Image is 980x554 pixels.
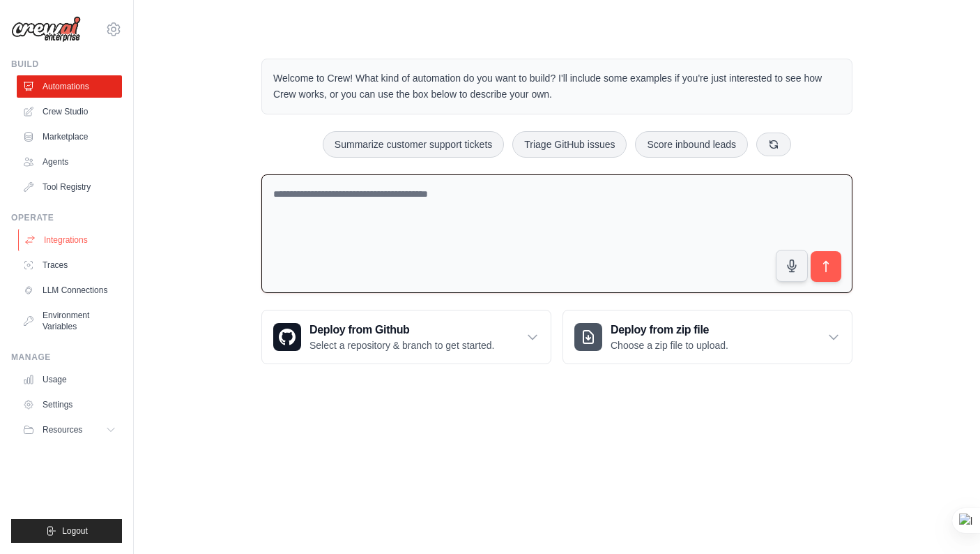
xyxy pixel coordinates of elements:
span: Resources [43,424,82,435]
button: Resources [17,419,122,441]
a: Crew Studio [17,100,122,123]
a: Usage [17,368,122,391]
p: Select a repository & branch to get started. [309,338,494,352]
a: Environment Variables [17,304,122,338]
button: Triage GitHub issues [512,131,627,158]
a: Traces [17,254,122,276]
a: Settings [17,394,122,416]
p: Welcome to Crew! What kind of automation do you want to build? I'll include some examples if you'... [273,70,841,103]
button: Logout [11,519,122,543]
a: Agents [17,151,122,173]
div: Manage [11,352,122,363]
p: Choose a zip file to upload. [611,338,728,352]
div: Widget de clavardage [910,487,980,554]
h3: Deploy from zip file [611,322,728,338]
a: Tool Registry [17,176,122,198]
span: Logout [62,525,88,537]
a: Automations [17,75,122,98]
img: Logo [11,16,81,43]
iframe: Chat Widget [910,487,980,554]
button: Score inbound leads [635,131,748,158]
button: Summarize customer support tickets [323,131,504,158]
a: Integrations [18,229,123,251]
div: Operate [11,212,122,223]
a: LLM Connections [17,279,122,301]
div: Build [11,59,122,70]
h3: Deploy from Github [309,322,494,338]
a: Marketplace [17,126,122,148]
